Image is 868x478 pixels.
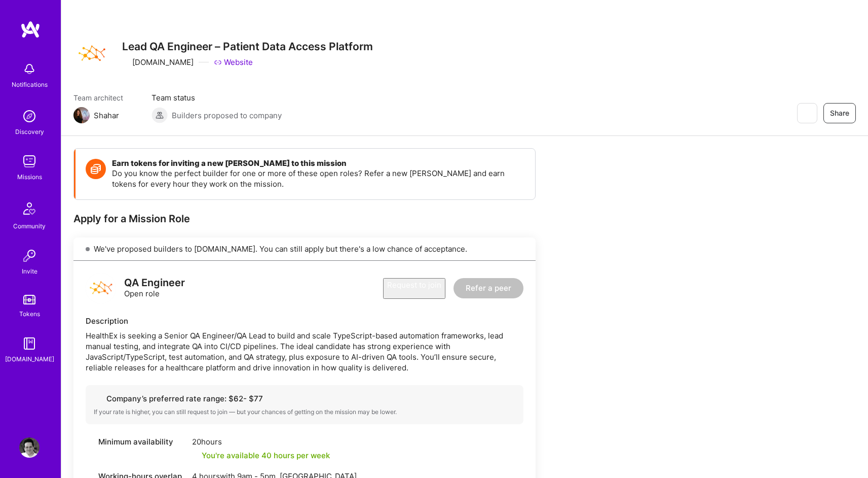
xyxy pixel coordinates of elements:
[112,159,525,168] h4: Earn tokens for inviting a new [PERSON_NAME] to this mission
[23,295,35,304] img: tokens
[19,437,40,458] img: User Avatar
[122,58,130,66] i: icon CompanyGray
[94,393,515,404] div: Company’s preferred rate range: $ 62 - $ 77
[152,107,168,123] img: Builders proposed to company
[86,316,523,326] div: Description
[20,20,41,39] img: logo
[122,57,194,67] div: [DOMAIN_NAME]
[86,330,523,373] div: HealthEx is seeking a Senior QA Engineer/QA Lead to build and scale TypeScript-based automation f...
[15,126,44,137] div: Discovery
[86,159,106,179] img: Token icon
[454,278,523,298] button: Refer a peer
[17,437,42,458] a: User Avatar
[86,438,93,446] i: icon Clock
[19,59,40,79] img: bell
[94,395,101,402] i: icon Cash
[19,151,40,172] img: teamwork
[73,107,90,123] img: Team Architect
[73,212,536,225] div: Apply for a Mission Role
[13,221,46,231] div: Community
[803,109,811,117] i: icon EyeClosed
[830,108,849,118] span: Share
[383,278,445,299] button: Request to join
[73,92,131,103] span: Team architect
[122,40,373,53] h3: Lead QA Engineer – Patient Data Access Platform
[124,278,185,299] div: Open role
[192,452,200,459] i: icon Check
[152,92,282,103] span: Team status
[124,278,185,288] div: QA Engineer
[73,237,536,261] div: We've proposed builders to [DOMAIN_NAME]. You can still apply but there's a low chance of accepta...
[214,57,253,67] a: Website
[192,450,330,461] div: You're available 40 hours per week
[5,354,54,364] div: [DOMAIN_NAME]
[19,106,40,126] img: discovery
[94,110,119,121] div: Shahar
[19,333,40,354] img: guide book
[192,436,330,447] div: 20 hours
[19,309,40,319] div: Tokens
[86,273,116,303] img: logo
[123,111,131,119] i: icon Mail
[94,408,515,416] div: If your rate is higher, you can still request to join — but your chances of getting on the missio...
[172,110,282,121] span: Builders proposed to company
[17,196,42,221] img: Community
[17,172,42,182] div: Missions
[73,36,110,72] img: Company Logo
[112,168,525,189] p: Do you know the perfect builder for one or more of these open roles? Refer a new [PERSON_NAME] an...
[22,266,37,277] div: Invite
[823,103,856,123] button: Share
[86,436,187,447] div: Minimum availability
[12,79,48,90] div: Notifications
[19,246,40,266] img: Invite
